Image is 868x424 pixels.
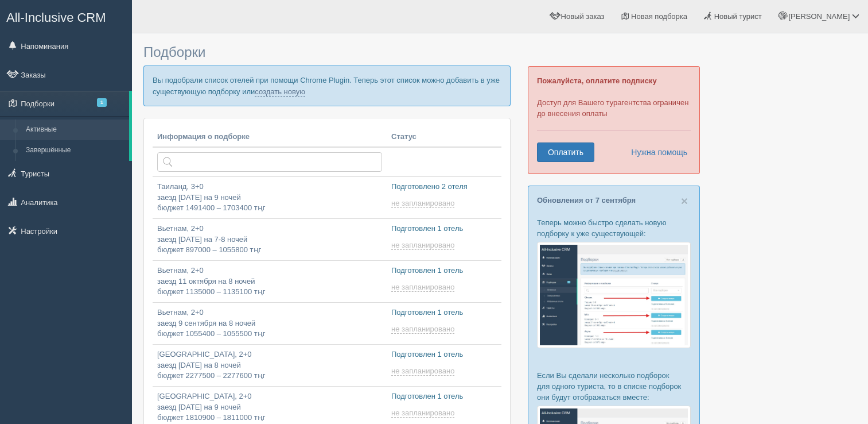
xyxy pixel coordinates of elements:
[153,345,387,386] a: [GEOGRAPHIC_DATA], 2+0заезд [DATE] на 8 ночейбюджет 2277500 – 2277600 тңг
[391,241,454,250] span: не запланировано
[157,391,382,423] p: [GEOGRAPHIC_DATA], 2+0 заезд [DATE] на 9 ночей бюджет 1810900 – 1811000 тңг
[391,265,497,276] p: Подготовлен 1 отель
[6,10,106,25] span: All-Inclusive CRM
[391,408,457,418] a: не запланировано
[391,223,497,234] p: Подготовлен 1 отель
[681,194,688,207] span: ×
[21,120,129,140] a: Активные
[153,127,387,148] th: Информация о подборке
[391,199,454,208] span: не запланировано
[714,12,762,21] span: Новый турист
[537,217,691,239] p: Теперь можно быстро сделать новую подборку к уже существующей:
[391,325,457,334] a: не запланировано
[537,196,636,205] a: Обновления от 7 сентября
[157,223,382,256] p: Вьетнам, 2+0 заезд [DATE] на 7-8 ночей бюджет 897000 – 1055800 тңг
[391,367,454,376] span: не запланировано
[391,349,497,360] p: Подготовлен 1 отель
[391,241,457,250] a: не запланировано
[21,140,129,161] a: Завершённые
[537,76,657,85] b: Пожалуйста, оплатите подписку
[537,370,691,403] p: Если Вы сделали несколько подборок для одного туриста, то в списке подборок они будут отображатьс...
[153,177,387,218] a: Таиланд, 3+0заезд [DATE] на 9 ночейбюджет 1491400 – 1703400 тңг
[157,307,382,340] p: Вьетнам, 2+0 заезд 9 сентября на 8 ночей бюджет 1055400 – 1055500 тңг
[153,219,387,260] a: Вьетнам, 2+0заезд [DATE] на 7-8 ночейбюджет 897000 – 1055800 тңг
[157,182,382,214] p: Таиланд, 3+0 заезд [DATE] на 9 ночей бюджет 1491400 – 1703400 тңг
[157,152,382,172] input: Поиск по стране или туристу
[153,261,387,302] a: Вьетнам, 2+0заезд 11 октября на 8 ночейбюджет 1135000 – 1135100 тңг
[97,98,107,107] span: 1
[391,391,497,402] p: Подготовлен 1 отель
[391,283,457,292] a: не запланировано
[624,142,688,162] a: Нужна помощь
[391,199,457,208] a: не запланировано
[631,12,687,21] span: Новая подборка
[537,242,691,348] img: %D0%BF%D0%BE%D0%B4%D0%B1%D0%BE%D1%80%D0%BA%D0%B0-%D1%82%D1%83%D1%80%D0%B8%D1%81%D1%82%D1%83-%D1%8...
[391,283,454,292] span: не запланировано
[537,142,594,162] a: Оплатить
[143,44,205,60] span: Подборки
[157,265,382,298] p: Вьетнам, 2+0 заезд 11 октября на 8 ночей бюджет 1135000 – 1135100 тңг
[387,127,501,148] th: Статус
[681,195,688,207] button: Close
[157,349,382,381] p: [GEOGRAPHIC_DATA], 2+0 заезд [DATE] на 8 ночей бюджет 2277500 – 2277600 тңг
[391,367,457,376] a: не запланировано
[391,307,497,318] p: Подготовлен 1 отель
[255,87,305,97] a: создать новую
[528,66,700,174] div: Доступ для Вашего турагентства ограничен до внесения оплаты
[391,408,454,418] span: не запланировано
[143,65,511,106] p: Вы подобрали список отелей при помощи Chrome Plugin. Теперь этот список можно добавить в уже суще...
[391,182,497,192] p: Подготовлено 2 отеля
[561,12,605,21] span: Новый заказ
[391,325,454,334] span: не запланировано
[788,12,850,21] span: [PERSON_NAME]
[153,303,387,344] a: Вьетнам, 2+0заезд 9 сентября на 8 ночейбюджет 1055400 – 1055500 тңг
[1,1,131,32] a: All-Inclusive CRM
